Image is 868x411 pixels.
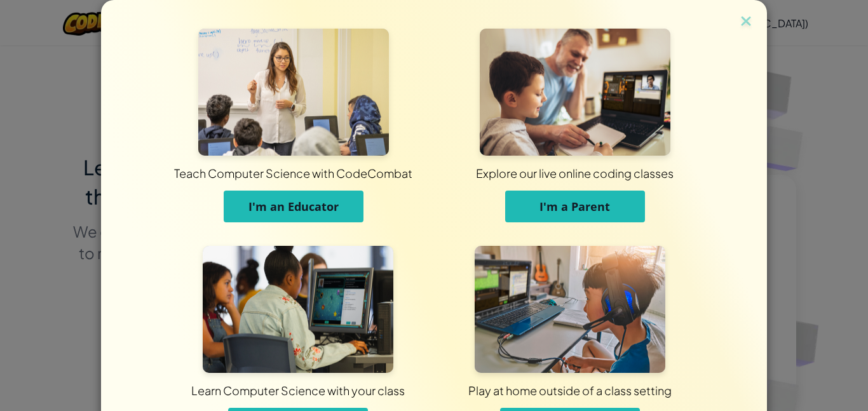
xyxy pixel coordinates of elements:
img: For Students [203,246,393,373]
button: I'm an Educator [224,191,363,222]
img: For Educators [198,29,389,156]
button: I'm a Parent [505,191,645,222]
span: I'm an Educator [248,199,339,214]
span: I'm a Parent [539,199,610,214]
img: close icon [738,13,754,32]
img: For Individuals [475,246,665,373]
img: For Parents [480,29,670,156]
